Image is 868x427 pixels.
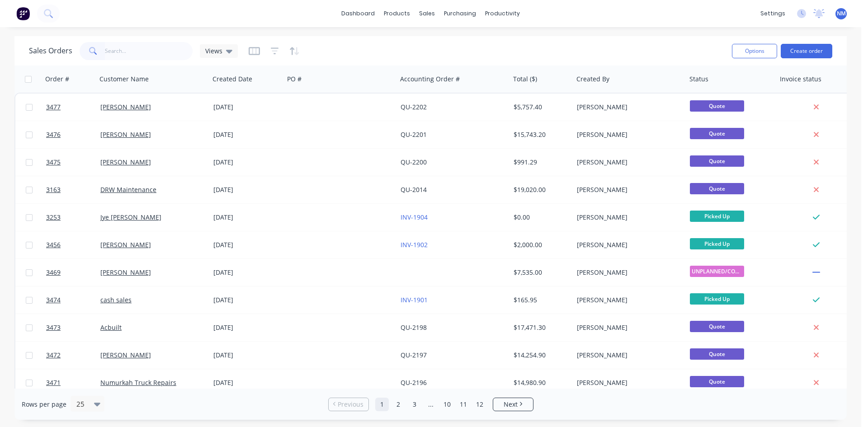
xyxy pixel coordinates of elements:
div: $15,743.20 [514,130,567,139]
span: Views [205,46,222,56]
div: [PERSON_NAME] [577,130,677,139]
span: Quote [690,155,744,167]
div: $14,980.90 [514,378,567,387]
a: QU-2200 [401,158,427,166]
div: [DATE] [213,378,281,387]
div: settings [756,7,790,20]
a: [PERSON_NAME] [100,351,151,359]
a: 3469 [46,259,100,286]
div: $7,535.00 [514,268,567,277]
a: 3474 [46,286,100,314]
div: [DATE] [213,240,281,249]
div: productivity [481,7,524,20]
span: Next [504,400,518,409]
span: UNPLANNED/COMMI... [690,266,744,277]
span: Quote [690,321,744,332]
a: QU-2201 [401,130,427,139]
div: [DATE] [213,158,281,167]
input: Search... [105,42,193,60]
div: [PERSON_NAME] [577,158,677,167]
a: [PERSON_NAME] [100,130,151,139]
div: [PERSON_NAME] [577,103,677,112]
div: $14,254.90 [514,351,567,360]
span: Previous [338,400,363,409]
a: Page 12 [473,398,486,411]
div: Order # [45,75,69,84]
a: INV-1902 [401,240,428,249]
div: Invoice status [780,75,821,84]
div: Accounting Order # [400,75,460,84]
span: 3474 [46,296,61,305]
div: [DATE] [213,268,281,277]
a: Page 3 [408,398,421,411]
a: Next page [493,400,533,409]
div: sales [415,7,439,20]
div: [DATE] [213,296,281,305]
span: 3473 [46,323,61,332]
a: [PERSON_NAME] [100,103,151,111]
div: $2,000.00 [514,240,567,249]
div: [PERSON_NAME] [577,185,677,194]
div: [DATE] [213,323,281,332]
a: INV-1904 [401,213,428,221]
a: 3471 [46,369,100,396]
span: 3472 [46,351,61,360]
span: Picked Up [690,211,744,222]
span: 3253 [46,213,61,222]
a: Page 10 [440,398,454,411]
a: Jye [PERSON_NAME] [100,213,161,221]
a: Jump forward [424,398,438,411]
div: [PERSON_NAME] [577,213,677,222]
span: 3477 [46,103,61,112]
div: [DATE] [213,185,281,194]
div: [PERSON_NAME] [577,240,677,249]
div: $0.00 [514,213,567,222]
span: 3469 [46,268,61,277]
span: 3471 [46,378,61,387]
a: Page 11 [457,398,470,411]
div: [DATE] [213,103,281,112]
ul: Pagination [325,398,537,411]
h1: Sales Orders [29,47,72,55]
span: Picked Up [690,293,744,305]
a: Page 2 [392,398,405,411]
div: [PERSON_NAME] [577,323,677,332]
span: Rows per page [22,400,66,409]
a: 3477 [46,94,100,121]
a: Acbuilt [100,323,122,332]
a: [PERSON_NAME] [100,158,151,166]
span: Quote [690,376,744,387]
span: Quote [690,183,744,194]
button: Options [732,44,777,58]
div: purchasing [439,7,481,20]
div: products [379,7,415,20]
a: Previous page [329,400,368,409]
a: QU-2196 [401,378,427,387]
a: Page 1 is your current page [375,398,389,411]
a: DRW Maintenance [100,185,156,194]
span: 3475 [46,158,61,167]
div: PO # [287,75,302,84]
div: Created Date [212,75,252,84]
span: NM [837,9,846,18]
a: 3456 [46,231,100,258]
div: [DATE] [213,213,281,222]
div: Created By [576,75,609,84]
div: $5,757.40 [514,103,567,112]
a: QU-2014 [401,185,427,194]
span: Quote [690,100,744,112]
div: [DATE] [213,351,281,360]
div: [PERSON_NAME] [577,351,677,360]
button: Create order [781,44,832,58]
a: Numurkah Truck Repairs [100,378,176,387]
a: 3163 [46,176,100,203]
div: $17,471.30 [514,323,567,332]
div: $19,020.00 [514,185,567,194]
div: $991.29 [514,158,567,167]
div: [PERSON_NAME] [577,268,677,277]
a: 3472 [46,342,100,369]
a: INV-1901 [401,296,428,304]
div: [PERSON_NAME] [577,296,677,305]
span: 3456 [46,240,61,249]
a: QU-2198 [401,323,427,332]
